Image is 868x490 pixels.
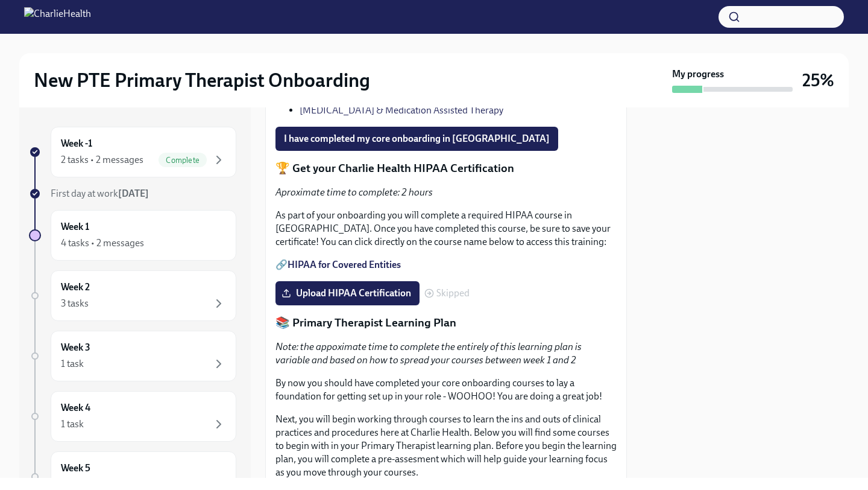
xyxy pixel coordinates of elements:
a: Week 31 task [29,331,236,381]
a: [MEDICAL_DATA] & Medication Assisted Therapy [300,104,503,116]
div: 3 tasks [61,297,89,310]
strong: My progress [672,68,724,81]
div: 1 task [61,357,84,371]
span: First day at work [51,188,149,199]
img: CharlieHealth [24,7,91,27]
strong: [DATE] [118,188,149,199]
p: Next, you will begin working through courses to learn the ins and outs of clinical practices and ... [275,413,617,479]
a: Week 41 task [29,391,236,442]
p: 🏆 Get your Charlie Health HIPAA Certification [275,161,617,176]
a: Week 14 tasks • 2 messages [29,210,236,261]
em: Aproximate time to complete: 2 hours [275,186,433,198]
p: As part of your onboarding you will complete a required HIPAA course in [GEOGRAPHIC_DATA]. Once y... [275,209,617,249]
h6: Week 3 [61,341,90,354]
h6: Week 2 [61,281,90,294]
button: I have completed my core onboarding in [GEOGRAPHIC_DATA] [275,127,558,151]
span: Skipped [436,288,470,298]
span: I have completed my core onboarding in [GEOGRAPHIC_DATA] [284,133,550,145]
h2: New PTE Primary Therapist Onboarding [34,68,370,92]
p: 📚 Primary Therapist Learning Plan [275,315,617,331]
em: Note: the appoximate time to complete the entirely of this learning plan is variable and based on... [275,341,582,366]
h6: Week 1 [61,220,89,234]
p: By now you should have completed your core onboarding courses to lay a foundation for getting set... [275,377,617,403]
a: HIPAA for Covered Entities [288,259,401,270]
div: 2 tasks • 2 messages [61,153,143,167]
div: 1 task [61,418,84,431]
span: Complete [159,156,207,165]
p: 🔗 [275,258,617,272]
h3: 25% [802,69,834,91]
h6: Week -1 [61,137,92,150]
a: Week -12 tasks • 2 messagesComplete [29,127,236,177]
a: Week 23 tasks [29,270,236,321]
label: Upload HIPAA Certification [275,281,420,305]
span: Upload HIPAA Certification [284,287,411,299]
h6: Week 4 [61,401,90,415]
div: 4 tasks • 2 messages [61,237,144,250]
h6: Week 5 [61,462,90,475]
a: First day at work[DATE] [29,187,236,200]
